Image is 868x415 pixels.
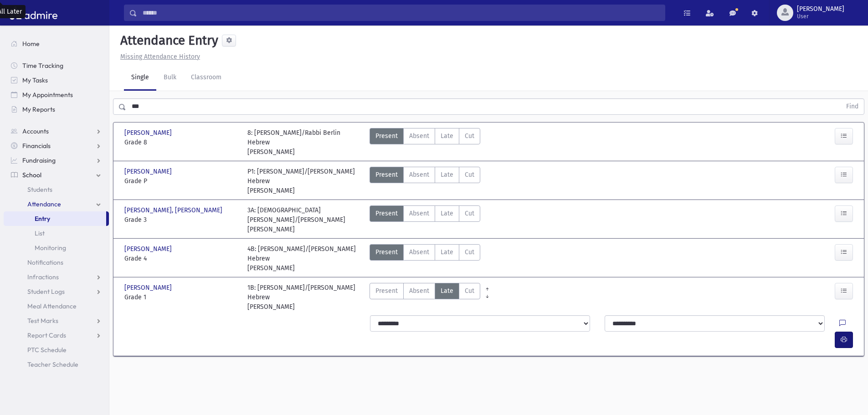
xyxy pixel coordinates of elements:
[35,244,66,252] span: Monitoring
[409,131,429,141] span: Absent
[4,73,109,87] a: My Tasks
[4,138,109,153] a: Financials
[4,313,109,328] a: Test Marks
[4,124,109,138] a: Accounts
[117,53,200,61] a: Missing Attendance History
[22,156,56,164] span: Fundraising
[247,244,361,273] div: 4B: [PERSON_NAME]/[PERSON_NAME] Hebrew [PERSON_NAME]
[22,76,48,84] span: My Tasks
[117,33,218,48] h5: Attendance Entry
[22,40,40,48] span: Home
[465,286,474,296] span: Cut
[4,182,109,197] a: Students
[4,211,106,226] a: Entry
[124,138,238,147] span: Grade 8
[4,58,109,73] a: Time Tracking
[247,283,361,312] div: 1B: [PERSON_NAME]/[PERSON_NAME] Hebrew [PERSON_NAME]
[465,131,474,141] span: Cut
[375,286,398,296] span: Present
[120,53,200,61] u: Missing Attendance History
[27,287,65,296] span: Student Logs
[27,360,78,369] span: Teacher Schedule
[124,215,238,225] span: Grade 3
[465,247,474,257] span: Cut
[375,131,398,141] span: Present
[4,197,109,211] a: Attendance
[4,241,109,255] a: Monitoring
[409,286,429,296] span: Absent
[4,102,109,117] a: My Reports
[465,170,474,179] span: Cut
[4,36,109,51] a: Home
[27,302,77,310] span: Meal Attendance
[184,65,229,91] a: Classroom
[124,254,238,263] span: Grade 4
[22,171,41,179] span: School
[124,65,156,91] a: Single
[124,167,174,176] span: [PERSON_NAME]
[124,283,174,292] span: [PERSON_NAME]
[441,170,453,179] span: Late
[797,13,844,20] span: User
[22,61,63,70] span: Time Tracking
[4,255,109,270] a: Notifications
[247,205,361,234] div: 3A: [DEMOGRAPHIC_DATA][PERSON_NAME]/[PERSON_NAME] [PERSON_NAME]
[22,105,55,113] span: My Reports
[4,153,109,168] a: Fundraising
[441,131,453,141] span: Late
[137,5,665,21] input: Search
[27,258,63,266] span: Notifications
[22,91,73,99] span: My Appointments
[4,270,109,284] a: Infractions
[797,5,844,13] span: [PERSON_NAME]
[4,343,109,357] a: PTC Schedule
[124,292,238,302] span: Grade 1
[409,209,429,218] span: Absent
[27,317,58,325] span: Test Marks
[27,200,61,208] span: Attendance
[7,4,60,22] img: AdmirePro
[4,328,109,343] a: Report Cards
[124,205,224,215] span: [PERSON_NAME], [PERSON_NAME]
[375,170,398,179] span: Present
[370,167,480,195] div: AttTypes
[4,357,109,372] a: Teacher Schedule
[370,244,480,273] div: AttTypes
[409,247,429,257] span: Absent
[247,167,361,195] div: P1: [PERSON_NAME]/[PERSON_NAME] Hebrew [PERSON_NAME]
[4,87,109,102] a: My Appointments
[370,205,480,234] div: AttTypes
[375,209,398,218] span: Present
[4,299,109,313] a: Meal Attendance
[4,168,109,182] a: School
[370,283,480,312] div: AttTypes
[375,247,398,257] span: Present
[441,286,453,296] span: Late
[22,127,49,135] span: Accounts
[409,170,429,179] span: Absent
[27,346,67,354] span: PTC Schedule
[124,128,174,138] span: [PERSON_NAME]
[35,229,45,237] span: List
[841,99,864,114] button: Find
[27,185,52,194] span: Students
[465,209,474,218] span: Cut
[441,209,453,218] span: Late
[441,247,453,257] span: Late
[27,331,66,339] span: Report Cards
[124,244,174,254] span: [PERSON_NAME]
[370,128,480,157] div: AttTypes
[27,273,59,281] span: Infractions
[4,226,109,241] a: List
[156,65,184,91] a: Bulk
[35,215,50,223] span: Entry
[4,284,109,299] a: Student Logs
[124,176,238,186] span: Grade P
[247,128,361,157] div: 8: [PERSON_NAME]/Rabbi Berlin Hebrew [PERSON_NAME]
[22,142,51,150] span: Financials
